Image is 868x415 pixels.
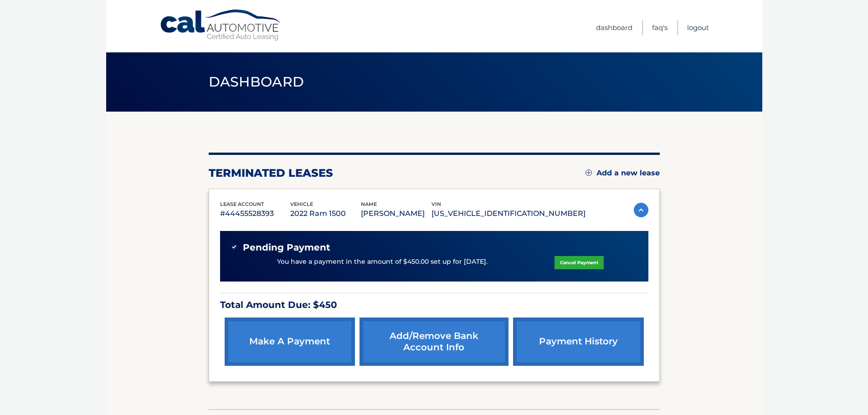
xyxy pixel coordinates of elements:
p: [PERSON_NAME] [361,207,431,220]
p: #44455528393 [220,207,291,220]
p: 2022 Ram 1500 [290,207,361,220]
a: payment history [513,318,643,366]
span: lease account [220,201,264,207]
img: accordion-active.svg [634,203,648,217]
p: You have a payment in the amount of $450.00 set up for [DATE]. [277,257,488,267]
a: Dashboard [596,20,632,35]
span: Pending Payment [243,242,330,253]
a: FAQ's [652,20,668,35]
span: Dashboard [209,73,304,90]
a: Logout [687,20,709,35]
a: Add a new lease [586,169,660,178]
img: check-green.svg [231,244,237,250]
h2: terminated leases [209,166,333,180]
p: Total Amount Due: $450 [220,297,648,313]
span: name [361,201,377,207]
span: vehicle [290,201,313,207]
a: Add/Remove bank account info [360,318,508,366]
a: make a payment [225,318,355,366]
p: [US_VEHICLE_IDENTIFICATION_NUMBER] [431,207,586,220]
img: add.svg [586,169,592,176]
span: vin [431,201,441,207]
a: Cancel Payment [555,256,604,269]
a: Cal Automotive [159,9,282,41]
